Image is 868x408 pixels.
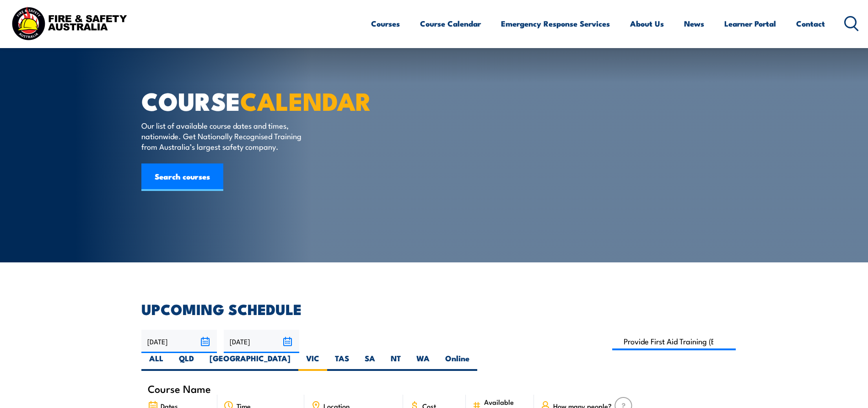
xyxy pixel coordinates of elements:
[357,353,383,371] label: SA
[240,81,372,119] strong: CALENDAR
[202,353,298,371] label: [GEOGRAPHIC_DATA]
[141,90,367,111] h1: COURSE
[141,163,223,191] a: Search courses
[684,11,704,36] a: News
[141,302,727,315] h2: UPCOMING SCHEDULE
[437,353,477,371] label: Online
[612,332,736,350] input: Search Course
[371,11,400,36] a: Courses
[141,353,171,371] label: ALL
[409,353,437,371] label: WA
[383,353,409,371] label: NT
[298,353,327,371] label: VIC
[171,353,202,371] label: QLD
[141,330,217,353] input: From date
[224,330,299,353] input: To date
[141,120,308,152] p: Our list of available course dates and times, nationwide. Get Nationally Recognised Training from...
[724,11,776,36] a: Learner Portal
[148,385,211,392] span: Course Name
[501,11,610,36] a: Emergency Response Services
[420,11,481,36] a: Course Calendar
[796,11,825,36] a: Contact
[327,353,357,371] label: TAS
[630,11,664,36] a: About Us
